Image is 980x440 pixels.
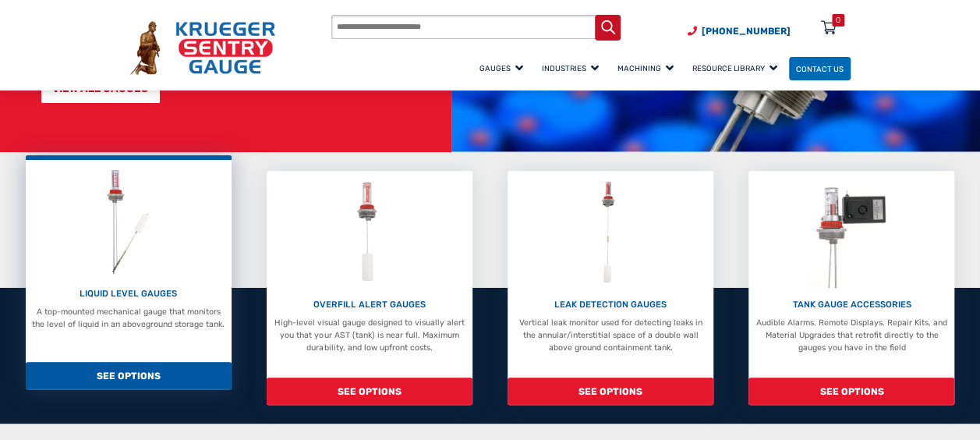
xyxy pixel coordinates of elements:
img: Tank Gauge Accessories [805,177,899,289]
a: Tank Gauge Accessories TANK GAUGE ACCESSORIES Audible Alarms, Remote Displays, Repair Kits, and M... [748,171,954,405]
a: Resource Library [685,55,789,82]
img: Overfill Alert Gauges [344,177,395,289]
span: [PHONE_NUMBER] [702,26,791,37]
a: Overfill Alert Gauges OVERFILL ALERT GAUGES High-level visual gauge designed to visually alert yo... [267,171,472,405]
img: Leak Detection Gauges [587,177,633,289]
img: Krueger Sentry Gauge [130,21,275,75]
span: Resource Library [692,64,777,73]
span: Industries [542,64,599,73]
img: Liquid Level Gauges [97,166,160,278]
a: Leak Detection Gauges LEAK DETECTION GAUGES Vertical leak monitor used for detecting leaks in the... [508,171,713,405]
a: Gauges [472,55,535,82]
div: 0 [836,14,840,27]
a: Contact Us [789,57,851,81]
p: OVERFILL ALERT GAUGES [272,298,466,311]
a: Liquid Level Gauges LIQUID LEVEL GAUGES A top-mounted mechanical gauge that monitors the level of... [26,155,232,389]
p: LIQUID LEVEL GAUGES [31,287,225,300]
p: TANK GAUGE ACCESSORIES [755,298,949,311]
span: SEE OPTIONS [508,378,713,405]
p: A top-mounted mechanical gauge that monitors the level of liquid in an aboveground storage tank. [31,306,225,331]
span: Contact Us [796,64,844,73]
a: Machining [610,55,685,82]
p: LEAK DETECTION GAUGES [514,298,708,311]
span: SEE OPTIONS [267,378,472,405]
span: SEE OPTIONS [748,378,954,405]
span: Gauges [479,64,523,73]
p: High-level visual gauge designed to visually alert you that your AST (tank) is near full. Maximum... [272,317,466,353]
a: Industries [535,55,610,82]
p: Vertical leak monitor used for detecting leaks in the annular/interstitial space of a double wall... [514,317,708,353]
p: Audible Alarms, Remote Displays, Repair Kits, and Material Upgrades that retrofit directly to the... [755,317,949,353]
span: Machining [617,64,674,73]
span: SEE OPTIONS [26,362,232,389]
a: Phone Number (920) 434-8860 [688,24,791,38]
